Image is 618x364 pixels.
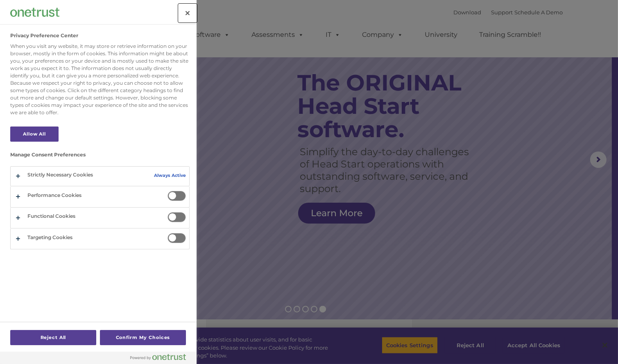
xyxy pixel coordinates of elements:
[10,43,190,116] div: When you visit any website, it may store or retrieve information on your browser, mostly in the f...
[114,54,139,60] span: Last name
[114,88,149,94] span: Phone number
[10,152,190,162] h3: Manage Consent Preferences
[10,4,59,20] div: Company Logo
[130,354,192,364] a: Powered by OneTrust Opens in a new Tab
[10,127,59,142] button: Allow All
[10,8,59,16] img: Company Logo
[179,4,197,22] button: Close
[130,354,186,360] img: Powered by OneTrust Opens in a new Tab
[100,330,186,345] button: Confirm My Choices
[10,330,96,345] button: Reject All
[10,33,78,38] h2: Privacy Preference Center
